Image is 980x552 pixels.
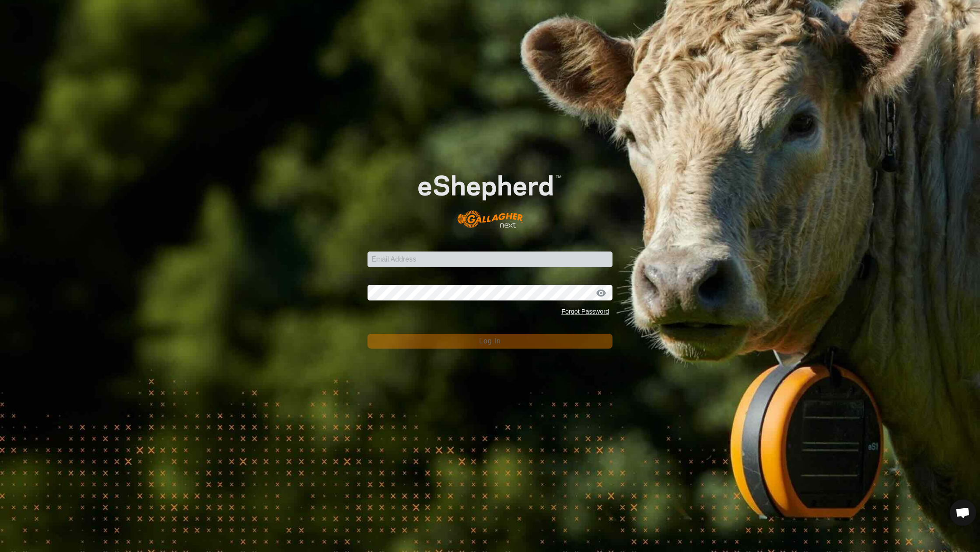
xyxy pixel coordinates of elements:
[479,337,500,345] span: Log In
[392,154,588,238] img: E-shepherd Logo
[367,252,612,267] input: Email Address
[561,308,609,315] a: Forgot Password
[950,500,976,526] a: Open chat
[367,334,612,349] button: Log In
